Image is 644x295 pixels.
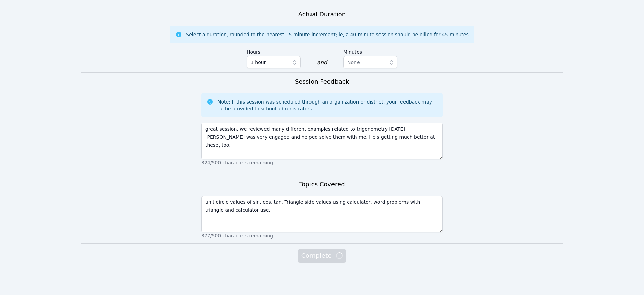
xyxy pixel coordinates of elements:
p: 377/500 characters remaining [201,232,443,239]
h3: Actual Duration [298,9,346,19]
div: Note: If this session was scheduled through an organization or district, your feedback may be be ... [217,98,437,112]
div: Select a duration, rounded to the nearest 15 minute increment; ie, a 40 minute session should be ... [186,31,468,38]
button: Complete [298,249,346,263]
button: None [343,56,397,68]
div: and [317,59,327,67]
textarea: great session, we reviewed many different examples related to trigonometry [DATE]. [PERSON_NAME] ... [201,123,443,159]
button: 1 hour [247,56,301,68]
span: Complete [301,251,343,260]
h3: Session Feedback [295,77,349,86]
span: None [347,60,360,65]
textarea: unit circle values of sin, cos, tan. Triangle side values using calculator, word problems with tr... [201,196,443,232]
label: Hours [247,46,301,56]
h3: Topics Covered [299,180,345,189]
p: 324/500 characters remaining [201,159,443,166]
label: Minutes [343,46,397,56]
span: 1 hour [251,58,266,66]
